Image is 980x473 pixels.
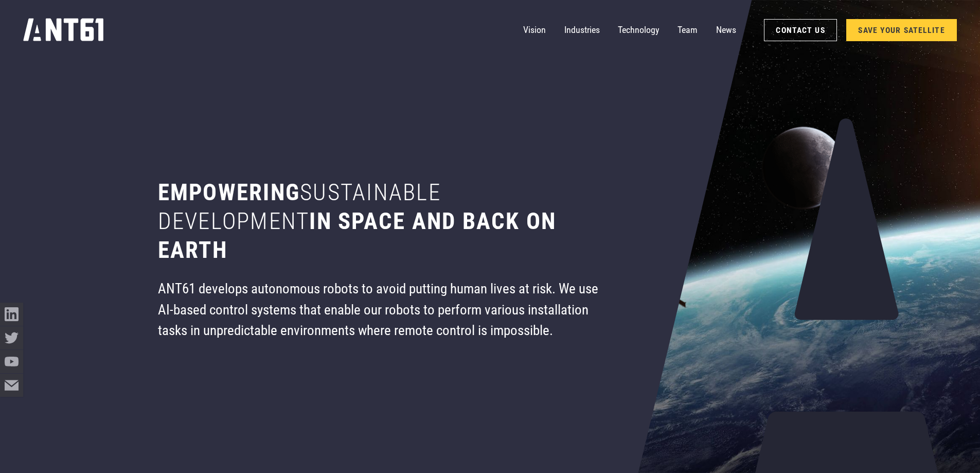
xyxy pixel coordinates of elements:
a: Industries [564,19,600,42]
a: Team [678,19,698,42]
h1: Empowering in space and back on earth [158,178,603,265]
a: Contact Us [764,19,837,41]
a: home [23,14,105,45]
a: Vision [523,19,546,42]
a: News [716,19,736,42]
a: Technology [618,19,659,42]
a: SAVE YOUR SATELLITE [846,19,957,41]
div: ANT61 develops autonomous robots to avoid putting human lives at risk. We use AI-based control sy... [158,278,603,341]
